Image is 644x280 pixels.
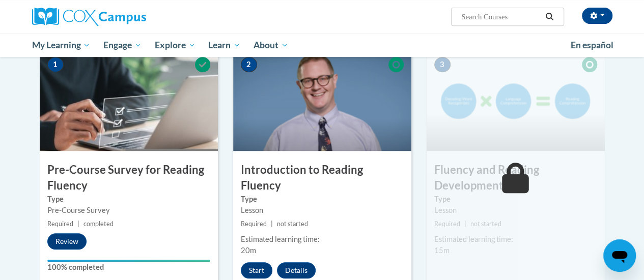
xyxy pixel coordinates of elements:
[77,220,79,228] span: |
[277,262,316,278] button: Details
[32,8,215,26] a: Cox Campus
[247,34,295,57] a: About
[233,49,411,151] img: Course Image
[32,39,90,51] span: My Learning
[25,34,97,57] a: My Learning
[97,34,148,57] a: Engage
[460,11,542,23] input: Search Courses
[103,39,142,51] span: Engage
[208,39,240,51] span: Learn
[47,57,64,72] span: 1
[254,39,288,51] span: About
[241,262,272,278] button: Start
[434,234,597,245] div: Estimated learning time:
[155,39,195,51] span: Explore
[564,35,620,56] a: En español
[434,57,451,72] span: 3
[571,40,613,50] span: En español
[434,194,597,205] label: Type
[241,234,404,245] div: Estimated learning time:
[233,162,411,194] h3: Introduction to Reading Fluency
[40,49,218,151] img: Course Image
[47,260,210,262] div: Your progress
[83,220,114,228] span: completed
[47,262,210,273] label: 100% completed
[202,34,247,57] a: Learn
[427,162,605,194] h3: Fluency and Reading Development
[24,34,620,57] div: Main menu
[241,205,404,216] div: Lesson
[241,220,267,228] span: Required
[271,220,273,228] span: |
[47,205,210,216] div: Pre-Course Survey
[542,11,557,23] button: Search
[241,57,257,72] span: 2
[40,162,218,194] h3: Pre-Course Survey for Reading Fluency
[32,8,146,26] img: Cox Campus
[47,220,73,228] span: Required
[470,220,501,228] span: not started
[277,220,308,228] span: not started
[582,8,612,24] button: Account Settings
[148,34,202,57] a: Explore
[603,239,636,272] iframe: Button to launch messaging window
[434,246,450,255] span: 15m
[241,246,256,255] span: 20m
[434,205,597,216] div: Lesson
[47,233,87,250] button: Review
[47,194,210,205] label: Type
[427,49,605,151] img: Course Image
[464,220,466,228] span: |
[434,220,460,228] span: Required
[241,194,404,205] label: Type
